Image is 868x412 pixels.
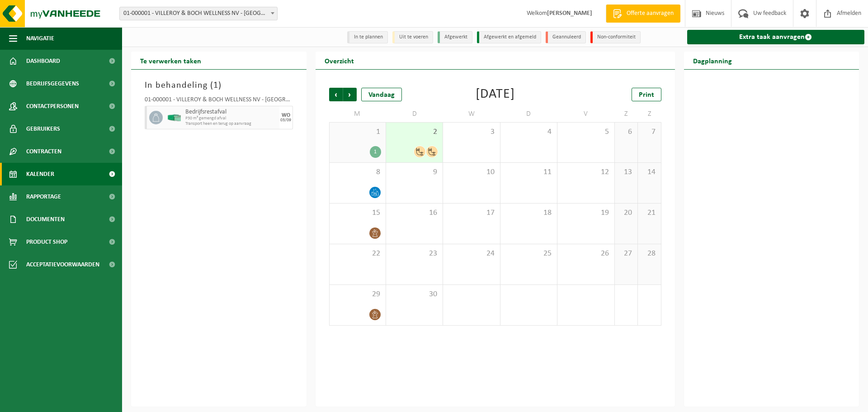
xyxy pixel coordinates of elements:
[505,167,552,177] span: 11
[26,163,54,185] span: Kalender
[120,7,277,20] span: 01-000001 - VILLEROY & BOCH WELLNESS NV - ROESELARE
[624,9,676,18] span: Offerte aanvragen
[329,88,343,101] span: Vorige
[606,5,680,23] a: Offerte aanvragen
[638,106,661,122] td: Z
[562,167,609,177] span: 12
[185,109,277,116] span: Bedrijfsrestafval
[145,97,293,106] div: 01-000001 - VILLEROY & BOCH WELLNESS NV - [GEOGRAPHIC_DATA]
[505,127,552,137] span: 4
[316,52,363,69] h2: Overzicht
[334,208,381,218] span: 15
[687,30,865,44] a: Extra taak aanvragen
[391,167,438,177] span: 9
[131,52,210,69] h2: Te verwerken taken
[386,106,443,122] td: D
[26,118,60,140] span: Gebruikers
[334,127,381,137] span: 1
[334,167,381,177] span: 8
[448,127,495,137] span: 3
[642,249,656,259] span: 28
[334,249,381,259] span: 22
[615,106,638,122] td: Z
[26,27,54,50] span: Navigatie
[391,127,438,137] span: 2
[392,31,433,43] li: Uit te voeren
[505,249,552,259] span: 25
[448,208,495,218] span: 17
[119,7,278,20] span: 01-000001 - VILLEROY & BOCH WELLNESS NV - ROESELARE
[562,249,609,259] span: 26
[167,114,181,121] img: HK-XP-30-GN-00
[329,106,386,122] td: M
[334,289,381,299] span: 29
[26,95,79,118] span: Contactpersonen
[684,52,741,69] h2: Dagplanning
[185,116,277,121] span: P30 m³ gemengd afval
[443,106,500,122] td: W
[26,253,99,276] span: Acceptatievoorwaarden
[347,31,388,43] li: In te plannen
[505,208,552,218] span: 18
[476,88,515,101] div: [DATE]
[280,118,291,123] div: 03/09
[361,88,402,101] div: Vandaag
[557,106,614,122] td: V
[145,79,293,92] h3: In behandeling ( )
[477,31,541,43] li: Afgewerkt en afgemeld
[370,146,381,158] div: 1
[619,167,633,177] span: 13
[619,249,633,259] span: 27
[448,167,495,177] span: 10
[343,88,357,101] span: Volgende
[562,208,609,218] span: 19
[642,127,656,137] span: 7
[26,231,67,253] span: Product Shop
[26,208,65,231] span: Documenten
[500,106,557,122] td: D
[282,113,290,118] div: WO
[26,50,60,72] span: Dashboard
[619,127,633,137] span: 6
[26,140,61,163] span: Contracten
[546,31,586,43] li: Geannuleerd
[391,249,438,259] span: 23
[642,208,656,218] span: 21
[391,208,438,218] span: 16
[185,121,277,127] span: Transport heen en terug op aanvraag
[213,81,218,90] span: 1
[639,91,654,99] span: Print
[26,72,79,95] span: Bedrijfsgegevens
[26,185,61,208] span: Rapportage
[547,10,592,17] strong: [PERSON_NAME]
[448,249,495,259] span: 24
[590,31,641,43] li: Non-conformiteit
[438,31,472,43] li: Afgewerkt
[642,167,656,177] span: 14
[619,208,633,218] span: 20
[562,127,609,137] span: 5
[632,88,661,101] a: Print
[391,289,438,299] span: 30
